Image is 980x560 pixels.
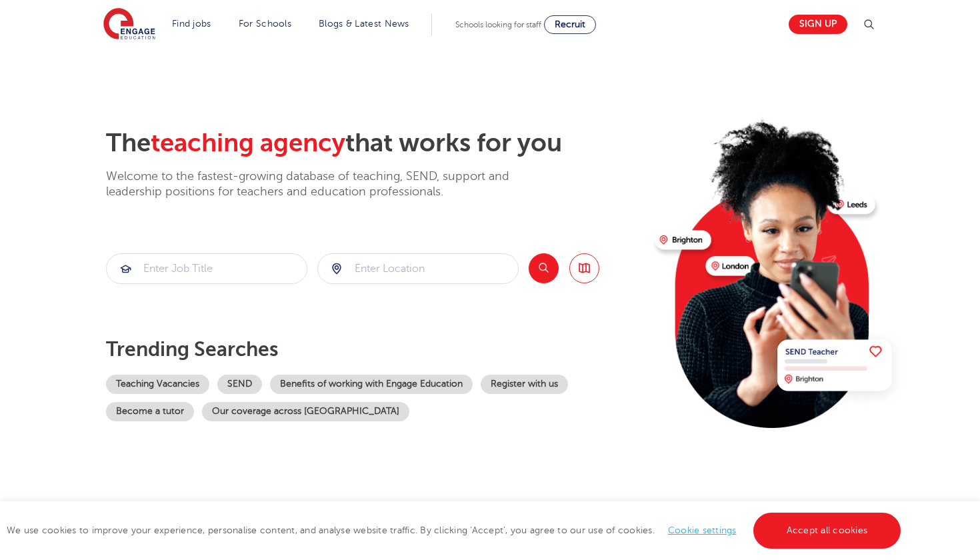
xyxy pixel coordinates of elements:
img: Engage Education [103,8,155,41]
h2: The that works for you [106,128,644,159]
span: Recruit [555,19,585,29]
a: Our coverage across [GEOGRAPHIC_DATA] [202,402,409,421]
a: Teaching Vacancies [106,375,209,394]
a: Sign up [789,15,847,34]
div: Submit [106,253,307,284]
a: Find jobs [172,19,211,29]
button: Search [529,253,559,283]
a: Benefits of working with Engage Education [270,375,473,394]
a: Blogs & Latest News [319,19,409,29]
a: For Schools [239,19,291,29]
input: Submit [318,254,518,283]
a: Become a tutor [106,402,194,421]
a: Register with us [481,375,568,394]
a: Accept all cookies [753,513,901,549]
span: teaching agency [151,129,345,157]
a: Recruit [544,15,596,34]
span: We use cookies to improve your experience, personalise content, and analyse website traffic. By c... [7,525,904,535]
span: Schools looking for staff [455,20,541,29]
p: Welcome to the fastest-growing database of teaching, SEND, support and leadership positions for t... [106,169,546,200]
a: Cookie settings [668,525,737,535]
input: Submit [107,254,307,283]
div: Submit [317,253,519,284]
a: SEND [217,375,262,394]
p: Trending searches [106,337,644,361]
